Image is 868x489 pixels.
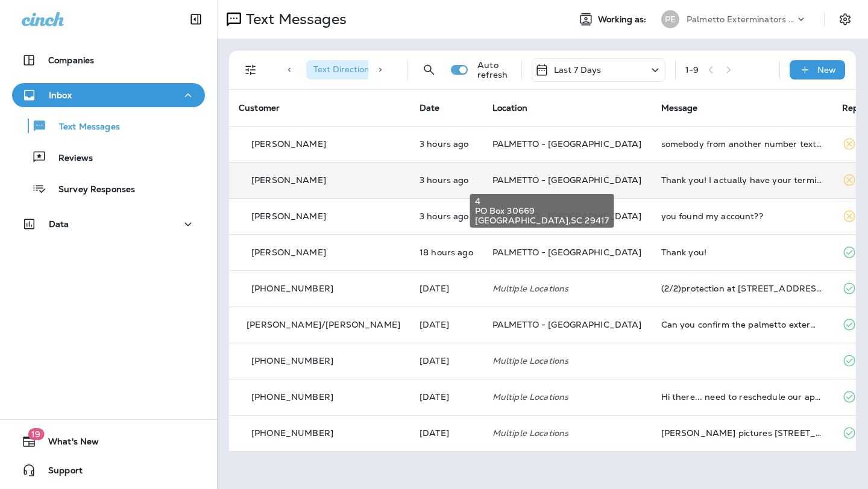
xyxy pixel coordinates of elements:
span: Text Direction : Incoming [313,64,409,75]
p: Sep 2, 2025 12:08 PM [420,320,473,329]
p: Multiple Locations [492,392,642,402]
p: Multiple Locations [492,356,642,366]
span: [PHONE_NUMBER] [251,283,333,294]
span: What's New [36,437,99,451]
button: Text Messages [12,113,205,139]
p: Palmetto Exterminators LLC [687,14,795,24]
span: PALMETTO - [GEOGRAPHIC_DATA] [492,139,642,149]
p: Sep 4, 2025 08:40 AM [420,139,473,149]
div: Oates pictures 1334 Old Rosebud Trail Awendaw, SC 29429 [661,428,823,438]
p: Last 7 Days [554,65,602,75]
span: Support [36,466,83,480]
button: Collapse Sidebar [179,7,213,31]
p: Companies [48,55,94,65]
span: Message [661,102,698,113]
button: Support [12,458,205,482]
div: 1 - 9 [685,65,699,75]
button: Companies [12,48,205,72]
button: Data [12,212,205,236]
p: Aug 28, 2025 04:41 PM [420,428,473,438]
div: Text Direction:Incoming [306,60,429,79]
span: 19 [28,428,44,440]
p: [PERSON_NAME] [251,211,326,221]
span: [PHONE_NUMBER] [251,355,333,366]
div: Thank you! I actually have your termite guy coming tomorrow to do an estimate for termite protect... [661,175,823,185]
div: PE [661,10,679,28]
span: [PHONE_NUMBER] [251,391,333,402]
div: Can you confirm the palmetto exterminators invoice for 146 River Green Pl was paid? [661,320,823,329]
button: 19What's New [12,429,205,453]
span: [PHONE_NUMBER] [251,428,333,438]
span: [GEOGRAPHIC_DATA] , SC 29417 [475,216,609,225]
div: you found my account?? [661,211,823,221]
p: Text Messages [241,10,347,28]
div: Hi there... need to reschedule our appointment again. I'm thinking October might be best for us [661,392,823,402]
p: Sep 2, 2025 01:16 PM [420,284,473,293]
p: Auto refresh [477,60,511,79]
p: [PERSON_NAME] [251,139,326,149]
p: Reviews [46,153,93,164]
span: PO Box 30669 [475,206,609,216]
div: (2/2)protection at 8610 Windsor Hill blvd, North Charleston.. [661,284,823,293]
p: [PERSON_NAME] [251,248,326,257]
button: Survey Responses [12,176,205,201]
span: Customer [239,102,280,113]
p: Survey Responses [46,184,135,196]
p: Inbox [49,90,72,100]
button: Settings [834,8,856,30]
p: Sep 3, 2025 05:43 PM [420,248,473,257]
div: Thank you! [661,248,823,257]
span: Location [492,102,527,113]
span: 4 [475,196,609,206]
div: somebody from another number texted me and said they found it the number I sent the pictures [661,139,823,149]
span: PALMETTO - [GEOGRAPHIC_DATA] [492,247,642,258]
p: Sep 4, 2025 08:40 AM [420,175,473,185]
span: Date [420,102,440,113]
p: Multiple Locations [492,284,642,293]
p: [PERSON_NAME] [251,175,326,185]
p: Sep 1, 2025 09:24 AM [420,392,473,402]
p: Sep 2, 2025 08:41 AM [420,356,473,366]
span: Working as: [598,14,649,25]
button: Filters [239,58,263,82]
p: New [817,65,836,75]
p: Multiple Locations [492,428,642,438]
button: Inbox [12,83,205,107]
span: PALMETTO - [GEOGRAPHIC_DATA] [492,319,642,330]
span: PALMETTO - [GEOGRAPHIC_DATA] [492,175,642,185]
p: [PERSON_NAME]/[PERSON_NAME] [247,320,400,329]
p: Text Messages [47,122,120,133]
button: Reviews [12,145,205,170]
p: Sep 4, 2025 08:39 AM [420,211,473,221]
button: Search Messages [417,58,441,82]
p: Data [49,219,69,229]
